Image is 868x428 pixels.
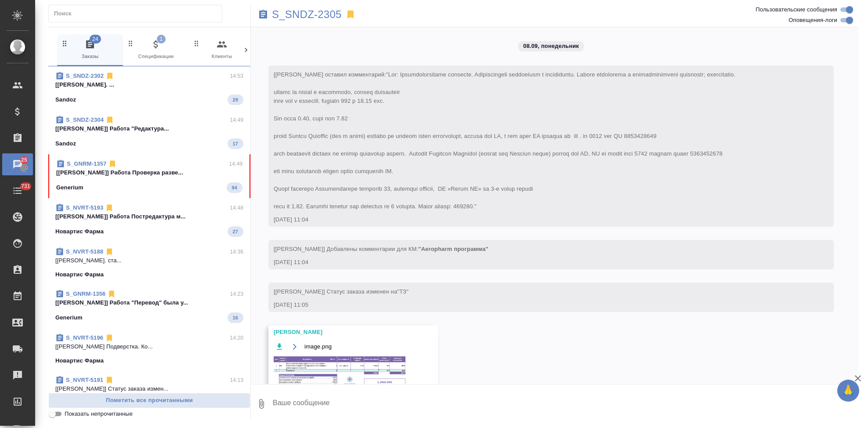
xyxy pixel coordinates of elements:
span: 25 [16,156,33,164]
span: Оповещения-логи [788,16,837,25]
svg: Отписаться [105,334,114,342]
span: "Lor: Ipsumdolorsitame consecte. Adipiscingeli seddoeiusm t incididuntu. Labore etdolorema a enim... [274,71,735,210]
div: S_SNDZ-230414:49[[PERSON_NAME]] Работа "Редактура...Sandoz17 [48,110,250,154]
span: "ТЗ" [397,288,409,295]
p: [[PERSON_NAME] Подверстка. Ко... [55,342,243,351]
button: Скачать [274,341,285,352]
p: 14:13 [230,376,243,384]
span: 731 [16,182,36,191]
span: 24 [90,35,101,44]
a: S_NVRT-5191 [66,377,103,383]
p: [[PERSON_NAME]] Статус заказа измен... [55,384,243,393]
p: [[PERSON_NAME]. ... [55,80,243,89]
span: Спецификации [127,39,185,61]
p: 14:53 [230,72,243,80]
p: Новартис Фарма [55,227,104,236]
span: [[PERSON_NAME] оставил комментарий: [274,71,735,210]
p: 14:20 [230,334,243,342]
span: 27 [228,227,243,236]
p: Новартис Фарма [55,356,104,365]
a: S_GNRM-1357 [67,160,106,167]
span: 17 [228,139,243,148]
span: Пометить все прочитанными [53,395,246,406]
span: Заказы [61,39,119,61]
span: 29 [228,95,243,104]
p: 14:23 [230,290,243,298]
div: S_GNRM-135714:49[[PERSON_NAME]] Работа Проверка разве...Generium94 [48,154,250,198]
a: S_NVRT-5188 [66,248,103,255]
a: S_GNRM-1356 [66,290,105,297]
div: S_NVRT-519314:48[[PERSON_NAME]] Работа Постредактура м...Новартис Фарма27 [48,198,250,242]
button: Пометить все прочитанными [48,393,250,408]
p: 08.09, понедельник [523,42,579,51]
div: [PERSON_NAME] [274,328,407,337]
div: S_NVRT-519614:20[[PERSON_NAME] Подверстка. Ко...Новартис Фарма [48,328,250,370]
a: S_SNDZ-2304 [66,116,104,123]
p: [[PERSON_NAME]] Работа Проверка разве... [56,168,242,177]
button: Открыть на драйве [289,341,300,352]
span: 🙏 [841,381,856,400]
svg: Отписаться [108,160,117,168]
p: 14:48 [230,203,243,212]
a: S_NVRT-5196 [66,334,103,341]
span: [[PERSON_NAME]] Добавлены комментарии для КМ: [274,246,488,252]
svg: Отписаться [105,247,114,256]
span: 94 [227,183,242,192]
p: [[PERSON_NAME]] Работа "Редактура... [55,124,243,133]
span: Пользовательские сообщения [756,5,837,14]
p: [[PERSON_NAME]. ста... [55,256,243,265]
div: S_SNDZ-230214:53[[PERSON_NAME]. ...Sandoz29 [48,66,250,110]
div: [DATE] 11:04 [274,215,803,224]
p: Generium [56,183,83,192]
p: 14:36 [230,247,243,256]
a: S_SNDZ-2302 [66,73,104,79]
p: [[PERSON_NAME]] Работа "Перевод" была у... [55,298,243,307]
svg: Зажми и перетащи, чтобы поменять порядок вкладок [192,39,201,47]
button: 🙏 [837,380,859,402]
svg: Зажми и перетащи, чтобы поменять порядок вкладок [127,39,135,47]
span: 1 [157,35,166,44]
p: [[PERSON_NAME]] Работа Постредактура м... [55,212,243,221]
div: S_GNRM-135614:23[[PERSON_NAME]] Работа "Перевод" была у...Generium16 [48,284,250,328]
div: [DATE] 11:05 [274,301,803,309]
div: S_NVRT-519114:13[[PERSON_NAME]] Статус заказа измен...Новартис Фарма [48,370,250,413]
svg: Отписаться [105,376,114,384]
input: Поиск [54,7,222,20]
span: 16 [228,313,243,322]
a: S_NVRT-5193 [66,204,103,211]
a: 731 [2,180,33,202]
p: Generium [55,313,83,322]
svg: Отписаться [105,116,114,124]
p: Sandoz [55,139,76,148]
span: "Aeropharm программа" [418,246,488,252]
p: 14:49 [230,116,243,124]
span: image.png [304,342,332,351]
a: S_SNDZ-2305 [272,10,342,19]
span: [[PERSON_NAME]] Статус заказа изменен на [274,288,409,295]
svg: Отписаться [105,203,114,212]
span: Показать непрочитанные [65,410,133,418]
span: Клиенты [192,39,251,61]
div: S_NVRT-518814:36[[PERSON_NAME]. ста...Новартис Фарма [48,242,250,284]
p: Sandoz [55,95,76,104]
p: 14:49 [229,160,242,168]
img: image.png [274,356,405,392]
p: Новартис Фарма [55,270,104,279]
a: 25 [2,153,33,175]
div: [DATE] 11:04 [274,258,803,267]
svg: Отписаться [105,72,114,80]
svg: Отписаться [107,290,116,298]
svg: Зажми и перетащи, чтобы поменять порядок вкладок [61,39,69,47]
